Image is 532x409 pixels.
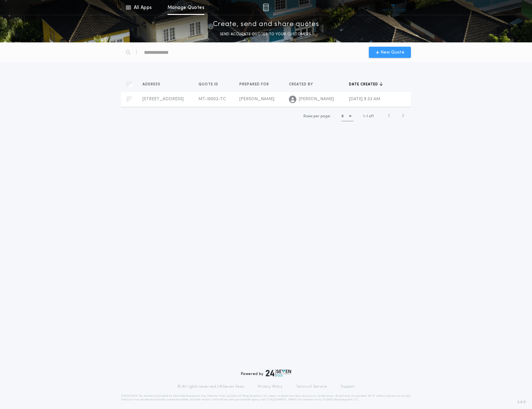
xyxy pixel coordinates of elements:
[341,384,355,389] a: Support
[349,81,383,88] button: Date created
[289,81,318,88] button: Created by
[349,97,380,101] span: [DATE] 9:33 AM
[239,82,270,87] span: Prepared for
[258,384,283,389] a: Privacy Policy
[142,82,162,87] span: Address
[349,82,379,87] span: Date created
[367,114,368,118] span: 1
[369,114,374,119] span: of 1
[369,47,411,58] button: New Quote
[303,114,331,118] span: Rows per page:
[342,113,344,119] h1: 5
[382,4,405,11] img: vs-icon
[142,81,165,88] button: Address
[296,384,327,389] a: Terms of Service
[263,4,269,11] img: img
[241,369,291,377] div: Powered by
[177,384,244,389] p: © All rights reserved. 24|Seven Fees
[342,111,354,121] button: 5
[363,114,364,118] span: 1
[381,49,404,56] span: New Quote
[220,31,312,37] p: SEND ACCURATE QUOTES TO YOUR CUSTOMERS.
[121,394,411,402] p: DISCLAIMER: This estimate is provided for informational purposes only. 24|Seven Fees, a product o...
[289,82,314,87] span: Created by
[267,398,297,401] a: [URL][DOMAIN_NAME]
[198,82,220,87] span: Quote ID
[198,81,223,88] button: Quote ID
[142,97,184,101] span: [STREET_ADDRESS]
[266,369,291,377] img: logo
[198,97,226,101] span: MT-10002-TC
[239,97,274,101] span: [PERSON_NAME]
[299,96,334,102] span: [PERSON_NAME]
[517,399,526,405] span: 3.8.0
[213,19,319,29] p: Create, send and share quotes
